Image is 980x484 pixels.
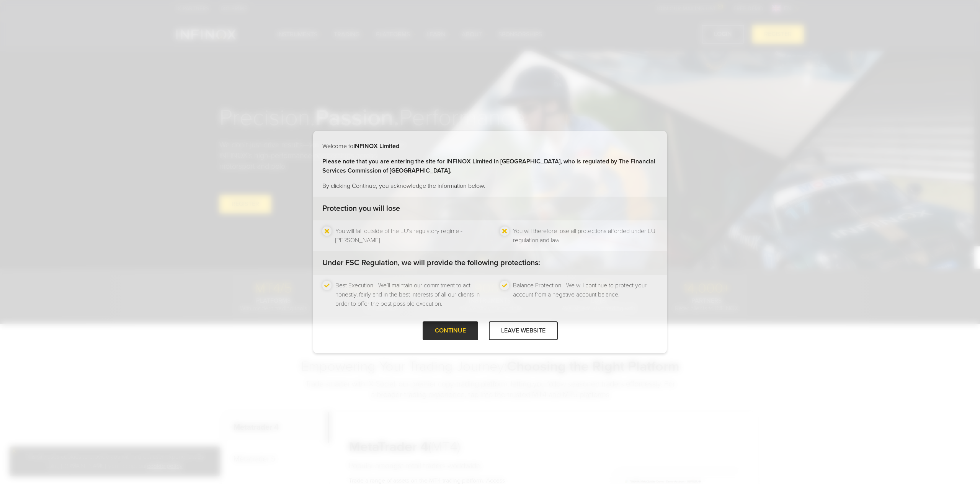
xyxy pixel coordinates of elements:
[335,227,480,245] li: You will fall outside of the EU's regulatory regime - [PERSON_NAME].
[322,204,400,213] strong: Protection you will lose
[322,258,540,267] strong: Under FSC Regulation, we will provide the following protections:
[423,321,478,340] div: CONTINUE
[489,321,558,340] div: LEAVE WEBSITE
[513,281,658,308] li: Balance Protection - We will continue to protect your account from a negative account balance.
[353,142,399,150] strong: INFINOX Limited
[322,158,655,174] strong: Please note that you are entering the site for INFINOX Limited in [GEOGRAPHIC_DATA], who is regul...
[335,281,480,308] li: Best Execution - We’ll maintain our commitment to act honestly, fairly and in the best interests ...
[322,142,658,151] p: Welcome to
[513,227,658,245] li: You will therefore lose all protections afforded under EU regulation and law.
[322,181,658,191] p: By clicking Continue, you acknowledge the information below.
